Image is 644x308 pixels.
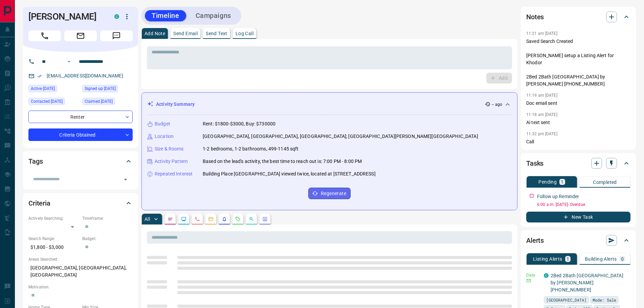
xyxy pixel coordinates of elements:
[65,57,73,66] button: Open
[538,180,557,184] p: Pending
[28,98,79,107] div: Fri Sep 12 2025
[155,133,174,140] p: Location
[208,216,214,222] svg: Emails
[526,232,630,248] div: Alerts
[526,138,630,145] p: Call
[28,30,61,41] span: Call
[155,170,193,177] p: Repeated Interest
[492,101,502,108] p: -- ago
[28,256,133,262] p: Areas Searched:
[145,10,186,21] button: Timeline
[82,215,133,221] p: Timeframe:
[173,31,198,36] p: Send Email
[526,9,630,25] div: Notes
[526,155,630,171] div: Tasks
[156,101,195,108] p: Activity Summary
[561,180,563,184] p: 1
[28,128,133,141] div: Criteria Obtained
[28,156,43,167] h2: Tags
[31,98,63,105] span: Contacted [DATE]
[236,31,253,36] p: Log Call
[249,216,254,222] svg: Opportunities
[28,242,79,253] p: $1,800 - $3,000
[526,11,544,22] h2: Notes
[168,216,173,222] svg: Notes
[203,170,376,177] p: Building Place [GEOGRAPHIC_DATA] viewed twice, located at [STREET_ADDRESS]
[262,216,268,222] svg: Agent Actions
[100,30,133,41] span: Message
[145,217,150,221] p: All
[526,278,531,283] svg: Email
[526,132,557,136] p: 11:32 pm [DATE]
[544,273,549,278] div: condos.ca
[85,85,116,92] span: Signed up [DATE]
[203,133,478,140] p: [GEOGRAPHIC_DATA], [GEOGRAPHIC_DATA], [GEOGRAPHIC_DATA]; [GEOGRAPHIC_DATA][PERSON_NAME][GEOGRAPHI...
[28,262,133,281] p: [GEOGRAPHIC_DATA], [GEOGRAPHIC_DATA], [GEOGRAPHIC_DATA]
[537,193,579,200] p: Follow up Reminder
[28,198,50,209] h2: Criteria
[28,236,79,242] p: Search Range:
[28,195,133,211] div: Criteria
[593,180,617,185] p: Completed
[526,93,557,98] p: 11:19 am [DATE]
[526,119,630,126] p: Ai text sent
[28,215,79,221] p: Actively Searching:
[28,153,133,169] div: Tags
[206,31,227,36] p: Send Text
[47,73,123,78] a: [EMAIL_ADDRESS][DOMAIN_NAME]
[147,98,512,111] div: Activity Summary-- ago
[31,85,55,92] span: Active [DATE]
[222,216,227,222] svg: Listing Alerts
[145,31,165,36] p: Add Note
[82,98,133,107] div: Thu Aug 28 2025
[121,175,130,184] button: Open
[82,236,133,242] p: Budget:
[526,38,630,88] p: Saved Search Created [PERSON_NAME] setup a Listing Alert for Khodor 2Bed 2Bath [GEOGRAPHIC_DATA] ...
[526,272,540,278] p: Daily
[203,158,362,165] p: Based on the lead's activity, the best time to reach out is: 7:00 PM - 8:00 PM
[85,98,113,105] span: Claimed [DATE]
[621,257,624,261] p: 0
[585,257,617,261] p: Building Alerts
[114,14,119,19] div: condos.ca
[526,212,630,222] button: New Task
[189,10,238,21] button: Campaigns
[593,297,616,303] span: Mode: Sale
[526,100,630,107] p: Doc email sent
[28,284,133,290] p: Motivation:
[28,111,133,123] div: Renter
[155,158,188,165] p: Activity Pattern
[37,74,42,78] svg: Email Verified
[526,235,544,246] h2: Alerts
[551,273,623,292] a: 2Bed 2Bath [GEOGRAPHIC_DATA] by [PERSON_NAME] [PHONE_NUMBER]
[203,145,299,152] p: 1-2 bedrooms, 1-2 bathrooms, 499-1145 sqft
[308,188,351,199] button: Regenerate
[64,30,97,41] span: Email
[203,120,275,127] p: Rent: $1800-$3000, Buy: $730000
[195,216,200,222] svg: Calls
[526,112,557,117] p: 11:18 am [DATE]
[28,85,79,94] div: Thu Aug 28 2025
[533,257,562,261] p: Listing Alerts
[82,85,133,94] div: Thu Aug 28 2025
[537,202,630,208] p: 6:00 a.m. [DATE] - Overdue
[155,120,170,127] p: Budget
[567,257,569,261] p: 1
[28,11,104,22] h1: [PERSON_NAME]
[546,297,586,303] span: [GEOGRAPHIC_DATA]
[181,216,186,222] svg: Lead Browsing Activity
[526,158,543,169] h2: Tasks
[526,31,557,36] p: 11:21 am [DATE]
[235,216,241,222] svg: Requests
[155,145,184,152] p: Size & Rooms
